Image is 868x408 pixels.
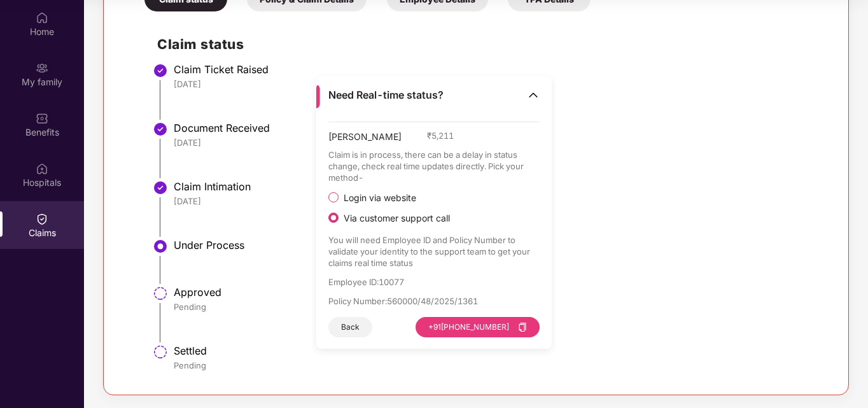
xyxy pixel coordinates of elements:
[174,137,820,148] div: [DATE]
[328,234,540,269] p: You will need Employee ID and Policy Number to validate your identity to the support team to get ...
[157,34,820,55] h2: Claim status
[527,88,540,101] img: Toggle Icon
[339,192,421,204] span: Login via website
[153,286,168,301] img: svg+xml;base64,PHN2ZyBpZD0iU3RlcC1QZW5kaW5nLTMyeDMyIiB4bWxucz0iaHR0cDovL3d3dy53My5vcmcvMjAwMC9zdm...
[36,11,48,24] img: svg+xml;base64,PHN2ZyBpZD0iSG9tZSIgeG1sbnM9Imh0dHA6Ly93d3cudzMub3JnLzIwMDAvc3ZnIiB3aWR0aD0iMjAiIG...
[339,213,455,224] span: Via customer support call
[328,317,372,337] button: Back
[328,295,540,307] p: Policy Number : 560000/48/2025/1361
[36,213,48,225] img: svg+xml;base64,PHN2ZyBpZD0iQ2xhaW0iIHhtbG5zPSJodHRwOi8vd3d3LnczLm9yZy8yMDAwL3N2ZyIgd2lkdGg9IjIwIi...
[174,286,820,299] div: Approved
[174,360,820,371] div: Pending
[153,344,168,360] img: svg+xml;base64,PHN2ZyBpZD0iU3RlcC1QZW5kaW5nLTMyeDMyIiB4bWxucz0iaHR0cDovL3d3dy53My5vcmcvMjAwMC9zdm...
[153,63,168,78] img: svg+xml;base64,PHN2ZyBpZD0iU3RlcC1Eb25lLTMyeDMyIiB4bWxucz0iaHR0cDovL3d3dy53My5vcmcvMjAwMC9zdmciIH...
[153,180,168,195] img: svg+xml;base64,PHN2ZyBpZD0iU3RlcC1Eb25lLTMyeDMyIiB4bWxucz0iaHR0cDovL3d3dy53My5vcmcvMjAwMC9zdmciIH...
[36,62,48,74] img: svg+xml;base64,PHN2ZyB3aWR0aD0iMjAiIGhlaWdodD0iMjAiIHZpZXdCb3g9IjAgMCAyMCAyMCIgZmlsbD0ibm9uZSIgeG...
[416,317,540,337] button: +91[PHONE_NUMBER]copy
[174,180,820,193] div: Claim Intimation
[328,276,540,288] p: Employee ID : 10077
[518,323,527,332] span: copy
[153,239,168,254] img: svg+xml;base64,PHN2ZyBpZD0iU3RlcC1BY3RpdmUtMzJ4MzIiIHhtbG5zPSJodHRwOi8vd3d3LnczLm9yZy8yMDAwL3N2Zy...
[328,88,444,102] span: Need Real-time status?
[174,344,820,357] div: Settled
[153,122,168,137] img: svg+xml;base64,PHN2ZyBpZD0iU3RlcC1Eb25lLTMyeDMyIiB4bWxucz0iaHR0cDovL3d3dy53My5vcmcvMjAwMC9zdmciIH...
[174,239,820,251] div: Under Process
[328,130,402,149] span: [PERSON_NAME]
[174,63,820,76] div: Claim Ticket Raised
[36,112,48,125] img: svg+xml;base64,PHN2ZyBpZD0iQmVuZWZpdHMiIHhtbG5zPSJodHRwOi8vd3d3LnczLm9yZy8yMDAwL3N2ZyIgd2lkdGg9Ij...
[174,122,820,134] div: Document Received
[174,195,820,207] div: [DATE]
[174,78,820,90] div: [DATE]
[36,162,48,175] img: svg+xml;base64,PHN2ZyBpZD0iSG9zcGl0YWxzIiB4bWxucz0iaHR0cDovL3d3dy53My5vcmcvMjAwMC9zdmciIHdpZHRoPS...
[427,130,454,141] span: ₹ 5,211
[328,149,540,183] p: Claim is in process, there can be a delay in status change, check real time updates directly. Pic...
[174,301,820,313] div: Pending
